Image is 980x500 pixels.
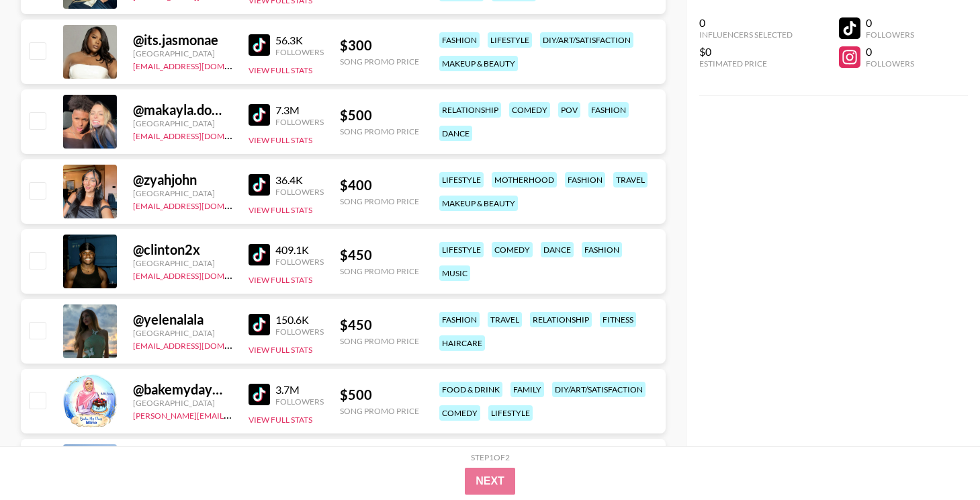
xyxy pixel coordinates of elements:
[133,338,268,351] a: [EMAIL_ADDRESS][DOMAIN_NAME]
[249,345,312,355] button: View Full Stats
[249,104,270,126] img: TikTok
[340,247,419,263] div: $ 450
[439,312,480,327] div: fashion
[275,313,324,327] div: 150.6K
[275,103,324,117] div: 7.3M
[133,58,268,71] a: [EMAIL_ADDRESS][DOMAIN_NAME]
[540,32,633,48] div: diy/art/satisfaction
[439,172,484,187] div: lifestyle
[340,126,419,136] div: Song Promo Price
[552,382,645,397] div: diy/art/satisfaction
[133,268,268,281] a: [EMAIL_ADDRESS][DOMAIN_NAME]
[249,275,312,285] button: View Full Stats
[699,45,793,58] div: $0
[699,58,793,69] div: Estimated Price
[340,317,419,333] div: $ 450
[275,173,324,187] div: 36.4K
[913,433,964,484] iframe: Drift Widget Chat Controller
[275,397,324,407] div: Followers
[249,415,312,425] button: View Full Stats
[439,265,470,281] div: music
[249,384,270,405] img: TikTok
[133,258,232,268] div: [GEOGRAPHIC_DATA]
[340,406,419,416] div: Song Promo Price
[866,58,914,69] div: Followers
[133,171,232,188] div: @ zyahjohn
[249,244,270,265] img: TikTok
[488,312,522,327] div: travel
[275,257,324,267] div: Followers
[340,386,419,403] div: $ 500
[133,32,232,48] div: @ its.jasmonae
[133,101,232,118] div: @ makayla.domagalski1
[340,107,419,124] div: $ 500
[340,177,419,194] div: $ 400
[249,135,312,145] button: View Full Stats
[699,30,793,40] div: Influencers Selected
[600,312,636,327] div: fitness
[275,243,324,257] div: 409.1K
[133,398,232,408] div: [GEOGRAPHIC_DATA]
[340,37,419,54] div: $ 300
[249,314,270,335] img: TikTok
[439,56,518,71] div: makeup & beauty
[613,172,648,187] div: travel
[133,118,232,128] div: [GEOGRAPHIC_DATA]
[249,65,312,75] button: View Full Stats
[509,102,550,118] div: comedy
[588,102,629,118] div: fashion
[541,242,574,257] div: dance
[565,172,605,187] div: fashion
[133,128,268,141] a: [EMAIL_ADDRESS][DOMAIN_NAME]
[471,452,510,462] div: Step 1 of 2
[275,117,324,127] div: Followers
[340,196,419,206] div: Song Promo Price
[439,242,484,257] div: lifestyle
[492,242,533,257] div: comedy
[492,172,557,187] div: motherhood
[133,48,232,58] div: [GEOGRAPHIC_DATA]
[582,242,622,257] div: fashion
[275,187,324,197] div: Followers
[133,241,232,258] div: @ clinton2x
[275,34,324,47] div: 56.3K
[275,47,324,57] div: Followers
[488,405,533,421] div: lifestyle
[133,198,268,211] a: [EMAIL_ADDRESS][DOMAIN_NAME]
[133,311,232,328] div: @ yelenalala
[530,312,592,327] div: relationship
[866,30,914,40] div: Followers
[249,174,270,196] img: TikTok
[275,327,324,337] div: Followers
[699,16,793,30] div: 0
[488,32,532,48] div: lifestyle
[133,188,232,198] div: [GEOGRAPHIC_DATA]
[439,32,480,48] div: fashion
[133,408,332,421] a: [PERSON_NAME][EMAIL_ADDRESS][DOMAIN_NAME]
[866,16,914,30] div: 0
[340,336,419,346] div: Song Promo Price
[439,382,502,397] div: food & drink
[439,405,480,421] div: comedy
[866,45,914,58] div: 0
[439,335,485,351] div: haircare
[249,34,270,56] img: TikTok
[510,382,544,397] div: family
[133,328,232,338] div: [GEOGRAPHIC_DATA]
[558,102,580,118] div: pov
[439,126,472,141] div: dance
[133,381,232,398] div: @ bakemydaymimo
[465,468,515,495] button: Next
[340,56,419,67] div: Song Promo Price
[275,383,324,397] div: 3.7M
[249,205,312,215] button: View Full Stats
[340,266,419,276] div: Song Promo Price
[439,102,501,118] div: relationship
[439,196,518,211] div: makeup & beauty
